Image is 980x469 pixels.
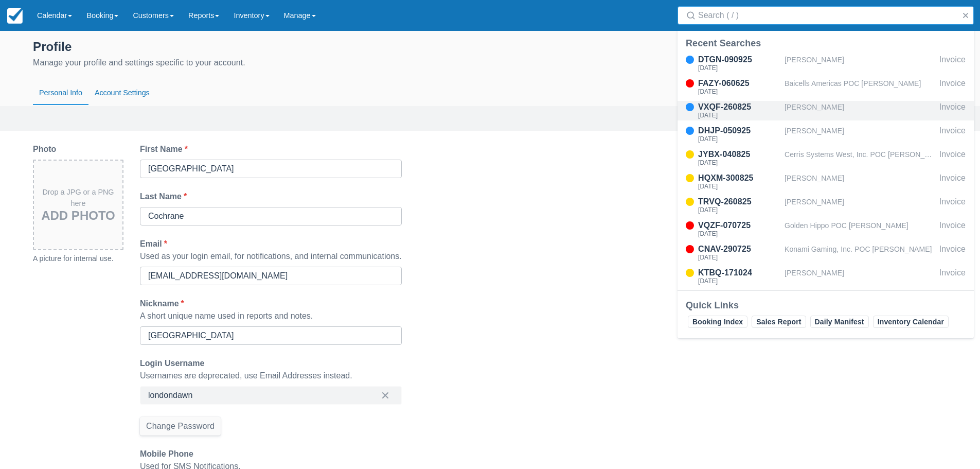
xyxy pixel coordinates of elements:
div: DHJP-050925 [698,125,780,137]
div: Invoice [939,148,966,168]
div: [DATE] [698,254,780,260]
div: Golden Hippo POC [PERSON_NAME] [785,219,935,239]
div: [DATE] [698,136,780,142]
div: JYBX-040825 [698,148,780,161]
div: [DATE] [698,112,780,118]
div: Invoice [939,267,966,286]
div: Invoice [939,172,966,192]
label: Email [140,238,171,250]
h3: Add Photo [38,209,118,222]
div: A short unique name used in reports and notes. [140,310,402,322]
a: JYBX-040825[DATE]Cerris Systems West, Inc. POC [PERSON_NAME]Invoice [678,148,974,168]
a: Sales Report [752,316,806,328]
div: Konami Gaming, Inc. POC [PERSON_NAME] [785,243,935,263]
a: VXQF-260825[DATE][PERSON_NAME]Invoice [678,101,974,120]
a: Inventory Calendar [873,316,949,328]
div: VQZF-070725 [698,219,780,232]
label: Login Username [140,357,208,370]
div: [DATE] [698,65,780,71]
button: Account Settings [88,81,156,105]
a: TRVQ-260825[DATE][PERSON_NAME]Invoice [678,196,974,215]
div: Invoice [939,196,966,215]
div: Drop a JPG or a PNG here [34,187,122,223]
a: VQZF-070725[DATE]Golden Hippo POC [PERSON_NAME]Invoice [678,219,974,239]
input: Search ( / ) [698,6,957,25]
a: DTGN-090925[DATE][PERSON_NAME]Invoice [678,54,974,73]
div: VXQF-260825 [698,101,780,113]
div: Quick Links [686,299,966,311]
button: Personal Info [33,81,88,105]
a: FAZY-060625[DATE]Baicells Americas POC [PERSON_NAME]Invoice [678,77,974,97]
img: checkfront-main-nav-mini-logo.png [7,8,23,24]
div: Invoice [939,54,966,73]
a: CNAV-290725[DATE]Konami Gaming, Inc. POC [PERSON_NAME]Invoice [678,243,974,263]
a: HQXM-300825[DATE][PERSON_NAME]Invoice [678,172,974,192]
div: [PERSON_NAME] [785,125,935,144]
div: Profile [33,37,947,55]
div: A picture for internal use. [33,252,123,265]
div: Invoice [939,243,966,263]
div: [PERSON_NAME] [785,54,935,73]
label: Mobile Phone [140,448,198,460]
button: Change Password [140,417,221,436]
span: Used as your login email, for notifications, and internal communications. [140,252,402,260]
a: Daily Manifest [810,316,869,328]
div: Invoice [939,101,966,120]
div: [DATE] [698,160,780,166]
div: Recent Searches [686,37,966,49]
div: Invoice [939,125,966,144]
label: Photo [33,143,60,155]
div: [PERSON_NAME] [785,172,935,192]
div: [PERSON_NAME] [785,196,935,215]
div: Baicells Americas POC [PERSON_NAME] [785,77,935,97]
div: [PERSON_NAME] [785,267,935,286]
div: DTGN-090925 [698,54,780,66]
label: First Name [140,143,192,155]
div: KTBQ-171024 [698,267,780,279]
div: HQXM-300825 [698,172,780,184]
div: [DATE] [698,231,780,237]
div: [DATE] [698,278,780,284]
div: [DATE] [698,89,780,95]
div: CNAV-290725 [698,243,780,255]
div: Invoice [939,77,966,97]
a: Booking Index [688,316,747,328]
div: Invoice [939,219,966,239]
label: Last Name [140,190,191,203]
div: FAZY-060625 [698,77,780,90]
a: KTBQ-171024[DATE][PERSON_NAME]Invoice [678,267,974,286]
a: DHJP-050925[DATE][PERSON_NAME]Invoice [678,125,974,144]
div: Cerris Systems West, Inc. POC [PERSON_NAME] [785,148,935,168]
div: [PERSON_NAME] [785,101,935,120]
div: Usernames are deprecated, use Email Addresses instead. [140,370,402,382]
div: TRVQ-260825 [698,196,780,208]
div: [DATE] [698,207,780,213]
div: [DATE] [698,183,780,189]
div: Manage your profile and settings specific to your account. [33,57,947,69]
label: Nickname [140,298,188,310]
